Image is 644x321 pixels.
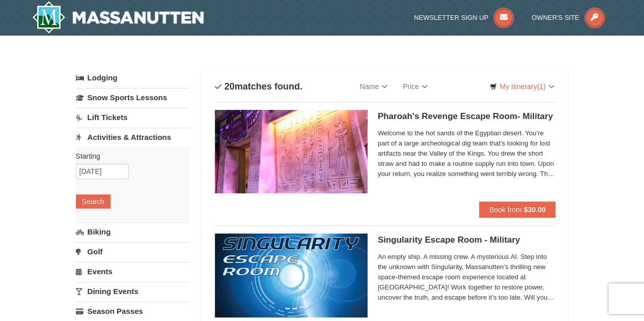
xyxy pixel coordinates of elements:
a: Price [395,76,435,97]
a: Massanutten Resort [32,1,204,34]
a: Snow Sports Lessons [76,88,189,107]
a: Golf [76,242,189,261]
label: Starting [76,151,182,161]
a: Events [76,262,189,281]
a: Season Passes [76,302,189,320]
h5: Singularity Escape Room - Military [378,235,556,245]
button: Book from $30.00 [479,201,556,218]
img: Massanutten Resort Logo [32,1,204,34]
h4: matches found. [215,81,302,92]
span: 20 [225,81,235,92]
img: 6619913-520-2f5f5301.jpg [215,234,368,317]
a: My Itinerary(1) [483,79,561,94]
a: Lodging [76,69,189,87]
a: Activities & Attractions [76,128,189,147]
span: Owner's Site [531,14,579,21]
span: (1) [537,82,545,91]
h5: Pharoah's Revenge Escape Room- Military [378,111,556,122]
img: 6619913-410-20a124c9.jpg [215,110,368,193]
a: Lift Tickets [76,108,189,127]
span: Newsletter Sign Up [414,14,488,21]
a: Biking [76,222,189,241]
span: Welcome to the hot sands of the Egyptian desert. You're part of a large archeological dig team th... [378,128,556,179]
strong: $30.00 [524,206,546,214]
span: An empty ship. A missing crew. A mysterious AI. Step into the unknown with Singularity, Massanutt... [378,252,556,303]
a: Dining Events [76,282,189,301]
a: Newsletter Sign Up [414,14,514,21]
a: Owner's Site [531,14,605,21]
a: Name [352,76,395,97]
span: Book from [489,206,522,214]
button: Search [76,194,110,209]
